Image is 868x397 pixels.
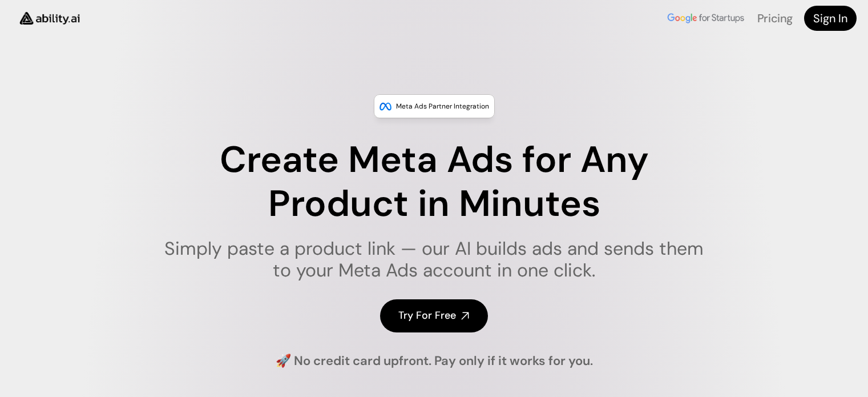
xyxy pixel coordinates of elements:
a: Try For Free [380,299,488,332]
h1: Create Meta Ads for Any Product in Minutes [157,138,711,226]
a: Pricing [757,11,793,26]
h1: Simply paste a product link — our AI builds ads and sends them to your Meta Ads account in one cl... [157,238,711,282]
h4: Sign In [813,10,847,26]
h4: 🚀 No credit card upfront. Pay only if it works for you. [276,352,593,370]
a: Sign In [804,6,857,31]
p: Meta Ads Partner Integration [396,101,489,112]
h4: Try For Free [398,308,456,323]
